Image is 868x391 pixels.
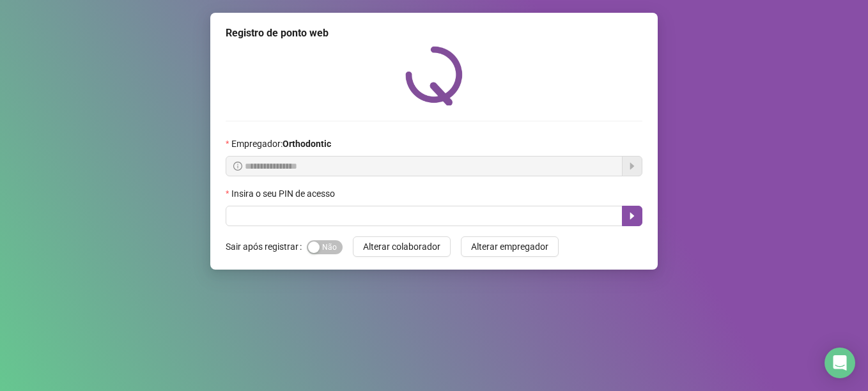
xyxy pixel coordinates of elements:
[283,139,331,149] strong: Orthodontic
[825,348,855,378] div: Open Intercom Messenger
[627,211,637,221] span: caret-right
[226,187,343,201] label: Insira o seu PIN de acesso
[471,240,548,254] span: Alterar empregador
[233,162,242,171] span: info-circle
[226,26,642,41] div: Registro de ponto web
[226,236,307,257] label: Sair após registrar
[363,240,440,254] span: Alterar colaborador
[405,46,463,105] img: QRPoint
[231,137,331,151] span: Empregador :
[353,236,451,257] button: Alterar colaborador
[461,236,559,257] button: Alterar empregador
